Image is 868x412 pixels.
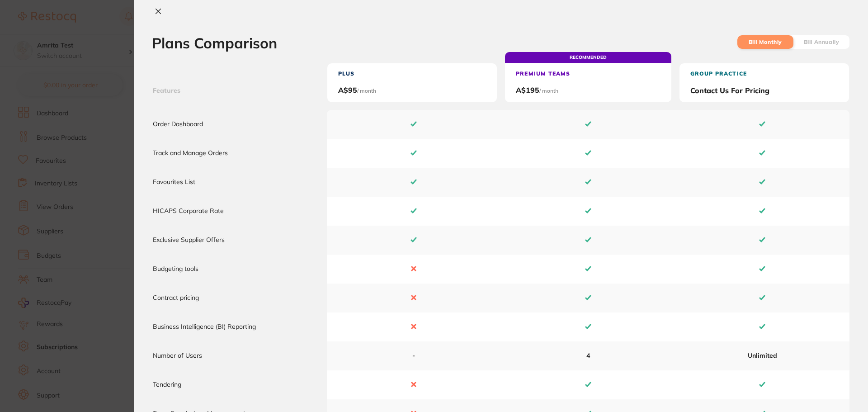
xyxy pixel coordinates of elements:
[539,87,558,94] span: / month
[152,341,327,370] td: Number of Users
[505,52,671,63] span: RECOMMENDED
[516,86,558,95] p: A$ 195
[748,351,777,360] span: Unlimited
[152,226,327,255] td: Exclusive Supplier Offers
[412,351,415,360] span: -
[152,35,277,52] h1: Plans Comparison
[690,86,769,95] p: Contact Us For Pricing
[152,139,327,168] td: Track and Manage Orders
[749,39,782,45] label: Bill Monthly
[152,284,327,313] td: Contract pricing
[152,197,327,226] td: HICAPS Corporate Rate
[338,86,376,95] p: A$ 95
[152,255,327,284] td: Budgeting tools
[152,110,327,139] td: Order Dashboard
[357,87,376,94] span: / month
[152,168,327,197] td: Favourites List
[152,63,327,110] th: Features
[338,71,355,77] h4: Plus
[152,313,327,341] td: Business Intelligence (BI) Reporting
[152,370,327,399] td: Tendering
[804,39,840,45] label: Bill Annually
[586,351,590,360] span: 4
[516,71,571,77] h4: Premium Teams
[690,71,747,77] h4: GROUP PRACTICE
